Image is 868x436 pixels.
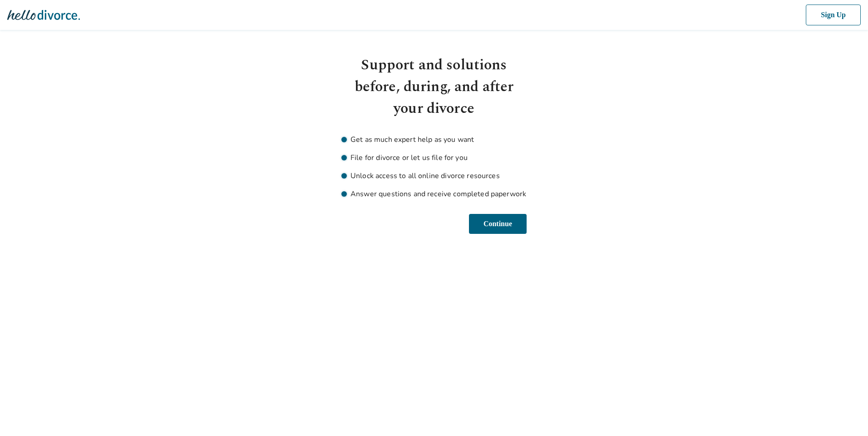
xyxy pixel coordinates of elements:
button: Sign Up [804,5,861,25]
button: Continue [468,214,527,234]
li: Get as much expert help as you want [341,134,527,145]
li: Answer questions and receive completed paperwork [341,189,527,199]
li: Unlock access to all online divorce resources [341,170,527,181]
img: Hello Divorce Logo [7,6,80,24]
li: File for divorce or let us file for you [341,152,527,163]
h1: Support and solutions before, during, and after your divorce [341,54,527,120]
